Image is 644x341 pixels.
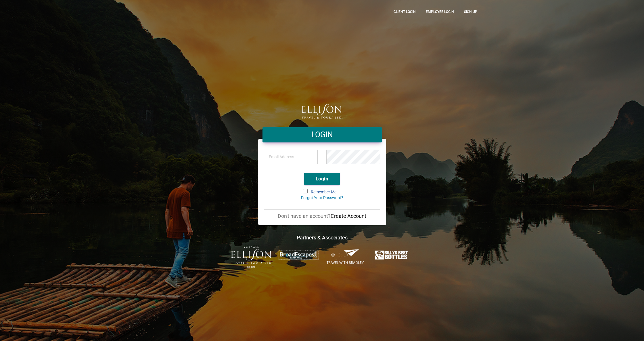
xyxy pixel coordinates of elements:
img: logo.png [302,104,342,119]
img: Travel-With-Bradley.png [325,249,366,265]
a: Sign up [460,4,482,19]
img: Billys-Best-Bottles.png [372,249,413,261]
h4: LOGIN [267,129,377,140]
a: Employee Login [421,4,458,19]
input: Email Address [264,150,318,164]
button: Login [304,173,340,185]
h4: Partners & Associates [162,234,482,241]
img: ET-Voyages-text-colour-Logo-with-est.png [231,246,272,268]
label: Remember Me [304,189,341,195]
a: Forgot Your Password? [301,195,343,200]
img: broadescapes.png [278,250,319,260]
p: Don't have an account? [264,213,380,220]
a: CLient Login [389,4,420,19]
a: Create Account [331,213,366,219]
